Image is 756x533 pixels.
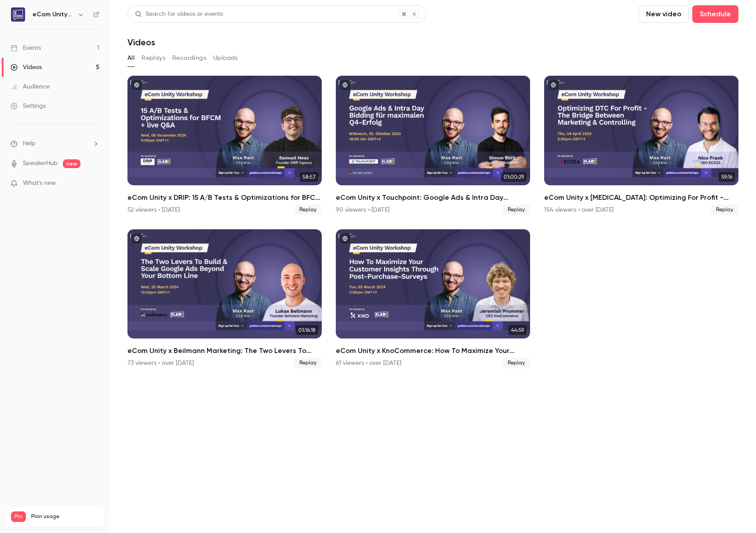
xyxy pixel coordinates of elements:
img: eCom Unity Workshops [11,7,25,22]
span: Pro [11,511,26,522]
li: eCom Unity x Beilmann Marketing: The Two Levers To Build & Scale Google Ads Beyond Your Bottom Line [127,229,322,369]
h2: eCom Unity x Touchpoint: Google Ads & Intra Day Bidding für maximalen Q4-Erfolg [336,192,530,203]
button: New video [639,5,689,23]
h1: Videos [127,37,155,48]
span: What's new [23,179,56,188]
div: Audience [11,82,50,91]
span: 01:16:18 [296,325,318,335]
button: Replays [142,51,165,65]
span: 44:59 [509,325,527,335]
div: Settings [11,102,46,110]
button: Recordings [172,51,206,65]
a: 01:00:29eCom Unity x Touchpoint: Google Ads & Intra Day Bidding für maximalen Q4-Erfolg90 viewers... [336,76,530,215]
iframe: Noticeable Trigger [89,180,99,187]
section: Videos [127,5,738,528]
span: Replay [294,205,322,215]
span: new [63,159,80,168]
li: eCom Unity x Touchpoint: Google Ads & Intra Day Bidding für maximalen Q4-Erfolg [336,76,530,215]
span: Plan usage [31,513,99,520]
li: eCom Unity x KnoCommerce: How To Maximize Your Customer Insights Through Post-Purchase-Surveys [336,229,530,369]
a: 58:57eCom Unity x DRIP: 15 A/B Tests & Optimizations for BFCM with [PERSON_NAME]52 viewers • [DAT... [127,76,322,215]
span: 01:00:29 [501,172,527,182]
li: eCom Unity x DRIP: 15 A/B Tests & Optimizations for BFCM with Samuel Hess [127,76,322,215]
a: SpeakerHub [23,159,58,168]
div: 52 viewers • [DATE] [127,206,180,214]
span: 58:57 [300,172,318,182]
span: Help [23,139,36,148]
a: 59:16eCom Unity x [MEDICAL_DATA]: Optimizing For Profit - Building The Bridge Between Marketing &... [544,76,738,215]
h6: eCom Unity Workshops [33,10,74,19]
span: Replay [502,205,530,215]
button: published [339,79,351,91]
h2: eCom Unity x Beilmann Marketing: The Two Levers To Build & Scale Google Ads Beyond Your Bottom Line [127,346,322,356]
div: Videos [11,63,42,72]
button: Uploads [213,51,238,65]
div: Events [11,44,41,52]
ul: Videos [127,76,738,368]
h2: eCom Unity x [MEDICAL_DATA]: Optimizing For Profit - Building The Bridge Between Marketing & Cont... [544,192,738,203]
button: published [339,233,351,244]
li: eCom Unity x ECOZA: Optimizing For Profit - Building The Bridge Between Marketing & Controlling [544,76,738,215]
button: published [131,79,142,91]
div: 154 viewers • over [DATE] [544,206,614,214]
div: Search for videos or events [135,10,223,19]
a: 01:16:18eCom Unity x Beilmann Marketing: The Two Levers To Build & Scale Google Ads Beyond Your B... [127,229,322,369]
div: 90 viewers • [DATE] [336,206,389,214]
span: Replay [711,205,738,215]
h2: eCom Unity x DRIP: 15 A/B Tests & Optimizations for BFCM with [PERSON_NAME] [127,192,322,203]
button: All [127,51,134,65]
span: Replay [502,358,530,368]
div: 73 viewers • over [DATE] [127,359,194,368]
button: published [548,79,559,91]
button: Schedule [692,5,738,23]
div: 61 viewers • over [DATE] [336,359,401,368]
h2: eCom Unity x KnoCommerce: How To Maximize Your Customer Insights Through Post-Purchase-Surveys [336,346,530,356]
span: Replay [294,358,322,368]
li: help-dropdown-opener [11,139,99,148]
button: published [131,233,142,244]
span: 59:16 [719,172,735,182]
a: 44:59eCom Unity x KnoCommerce: How To Maximize Your Customer Insights Through Post-Purchase-Surve... [336,229,530,369]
